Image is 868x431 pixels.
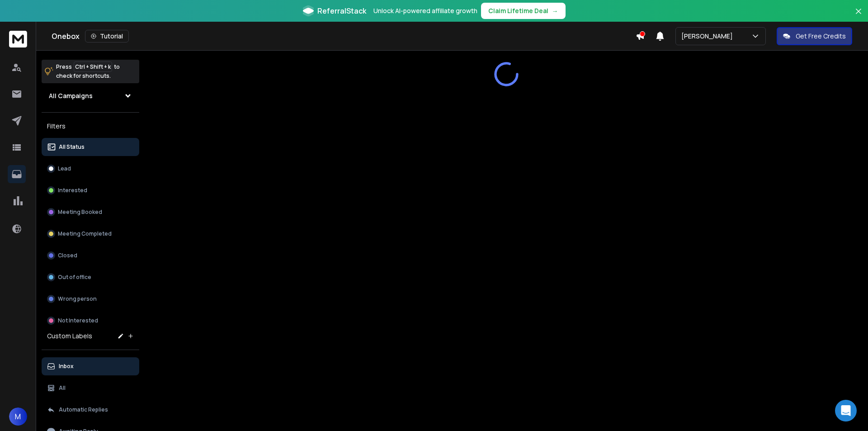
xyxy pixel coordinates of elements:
[853,5,864,27] button: Close banner
[58,252,77,259] p: Closed
[373,6,477,15] p: Unlock AI-powered affiliate growth
[58,274,91,281] p: Out of office
[47,332,92,341] h3: Custom Labels
[9,407,27,426] button: M
[42,87,139,105] button: All Campaigns
[481,3,566,19] button: Claim Lifetime Deal→
[42,312,139,330] button: Not Interested
[777,27,852,45] button: Get Free Credits
[42,268,139,286] button: Out of office
[59,384,66,392] p: All
[317,5,366,16] span: ReferralStack
[42,290,139,308] button: Wrong person
[59,363,74,370] p: Inbox
[835,400,857,422] div: Open Intercom Messenger
[58,317,98,324] p: Not Interested
[796,32,846,41] p: Get Free Credits
[74,62,112,72] span: Ctrl + Shift + k
[42,203,139,221] button: Meeting Booked
[58,230,112,237] p: Meeting Completed
[59,143,85,151] p: All Status
[681,32,736,41] p: [PERSON_NAME]
[42,120,139,133] h3: Filters
[85,30,129,43] button: Tutorial
[42,357,139,375] button: Inbox
[56,62,120,81] p: Press to check for shortcuts.
[42,246,139,265] button: Closed
[58,187,87,194] p: Interested
[58,165,71,172] p: Lead
[42,225,139,243] button: Meeting Completed
[52,30,636,43] div: Onebox
[42,379,139,397] button: All
[42,160,139,178] button: Lead
[58,295,97,303] p: Wrong person
[58,208,102,216] p: Meeting Booked
[42,138,139,156] button: All Status
[42,181,139,199] button: Interested
[49,91,93,100] h1: All Campaigns
[552,6,558,15] span: →
[59,406,108,413] p: Automatic Replies
[42,401,139,419] button: Automatic Replies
